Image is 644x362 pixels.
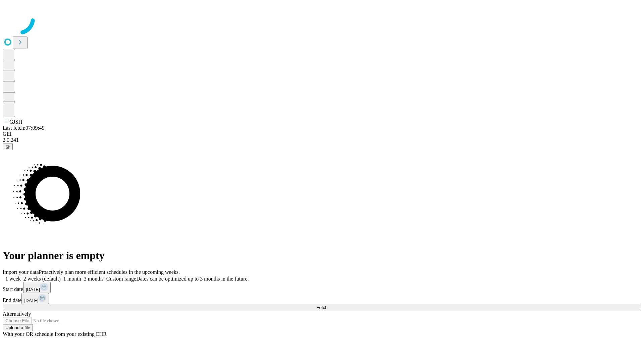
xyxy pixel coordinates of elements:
[3,311,31,317] span: Alternatively
[5,144,10,149] span: @
[39,269,180,275] span: Proactively plan more efficient schedules in the upcoming weeks.
[3,324,33,331] button: Upload a file
[23,276,61,282] span: 2 weeks (default)
[3,269,39,275] span: Import your data
[21,293,49,304] button: [DATE]
[3,304,641,311] button: Fetch
[26,287,40,292] span: [DATE]
[3,331,107,337] span: With your OR schedule from your existing EHR
[84,276,104,282] span: 3 months
[3,137,641,143] div: 2.0.241
[3,143,13,150] button: @
[3,293,641,304] div: End date
[3,282,641,293] div: Start date
[24,298,38,303] span: [DATE]
[136,276,249,282] span: Dates can be optimized up to 3 months in the future.
[316,305,327,310] span: Fetch
[3,131,641,137] div: GEI
[9,119,22,125] span: GJSH
[63,276,81,282] span: 1 month
[3,249,641,262] h1: Your planner is empty
[23,282,51,293] button: [DATE]
[106,276,136,282] span: Custom range
[3,125,45,131] span: Last fetch: 07:09:49
[5,276,21,282] span: 1 week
